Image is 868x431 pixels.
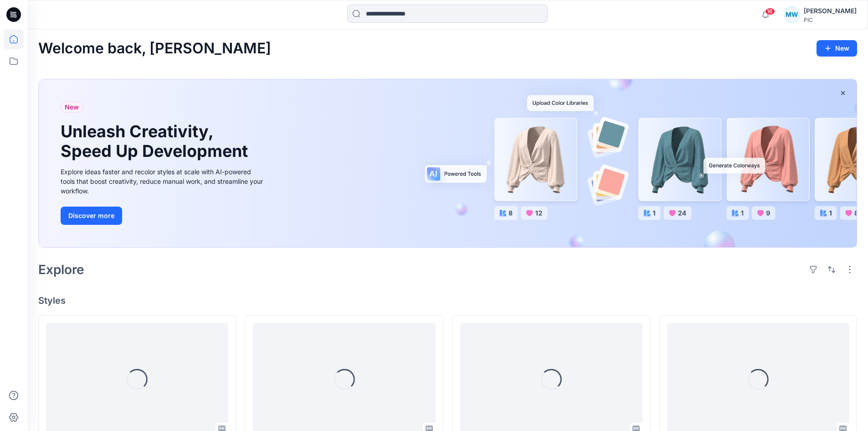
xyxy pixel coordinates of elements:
[61,207,266,225] a: Discover more
[804,16,857,23] div: PIC
[765,8,775,15] span: 16
[61,122,252,161] h1: Unleash Creativity, Speed Up Development
[38,262,84,277] h2: Explore
[61,207,122,225] button: Discover more
[817,40,857,57] button: New
[38,295,857,306] h4: Styles
[61,167,266,196] div: Explore ideas faster and recolor styles at scale with AI-powered tools that boost creativity, red...
[38,40,271,57] h2: Welcome back, [PERSON_NAME]
[784,6,800,23] div: MW
[65,102,79,113] span: New
[804,5,857,16] div: [PERSON_NAME]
